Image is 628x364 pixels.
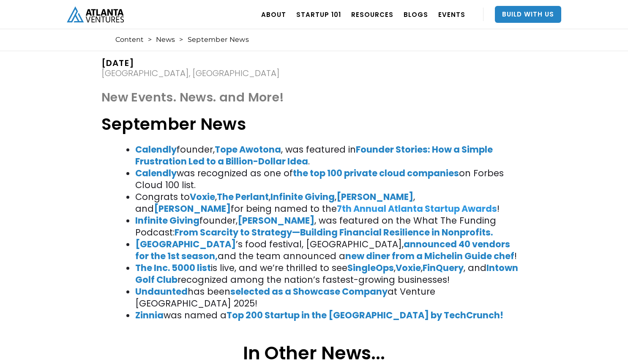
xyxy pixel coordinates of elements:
a: [PERSON_NAME] [336,191,413,203]
li: ’s food festival, [GEOGRAPHIC_DATA], and the team announced a ! [135,238,524,262]
a: Voxie [190,191,215,203]
li: is live, and we’re thrilled to see , , , and recognized among the nation’s fastest-growing busine... [135,262,524,286]
div: September News [188,36,249,44]
a: 7th Annual Atlanta Startup Awards [337,203,497,215]
a: [PERSON_NAME] [238,214,314,227]
div: [GEOGRAPHIC_DATA], [GEOGRAPHIC_DATA] [101,69,280,77]
li: has been at Venture [GEOGRAPHIC_DATA] 2025! [135,286,524,309]
a: [PERSON_NAME] [154,203,231,215]
a: [GEOGRAPHIC_DATA] [135,238,236,250]
a: Calendly [135,143,177,156]
a: The Inc. 5000 list [135,262,211,274]
a: ABOUT [261,3,286,26]
h1: September News [101,113,527,135]
a: FinQuery [423,262,464,274]
li: Congrats to , , , , and for being named to the ! [135,191,524,215]
a: selected as a Showcase Company [230,285,388,298]
a: Founder Stories: How a Simple Frustration Led to a Billion-Dollar Idea [135,143,493,167]
div: > [148,36,152,44]
a: Tope Awotona [215,143,281,156]
a: EVENTS [438,3,465,26]
a: From Scarcity to Strategy—Building Financial Resilience in Nonprofits. [175,226,493,238]
li: founder, , was featured in . [135,144,524,167]
a: Zinnia [135,309,164,321]
a: Top 200 Startup in the [GEOGRAPHIC_DATA] by TechCrunch! [227,309,503,321]
li: founder, , was featured on the What The Funding Podcast: [135,215,524,238]
a: Infinite Giving [270,191,335,203]
a: Content [115,36,144,44]
a: Voxie [396,262,421,274]
li: was recognized as one of on Forbes Cloud 100 list. [135,167,524,191]
a: new diner from a Michelin Guide chef [345,250,514,262]
a: BLOGS [404,3,428,26]
a: Undaunted [135,285,188,298]
li: was named a [135,309,524,321]
a: Intown Golf Club [135,262,518,286]
div: [DATE] [101,59,280,67]
a: the top 100 private cloud companies [293,167,459,179]
div: > [179,36,183,44]
a: News [156,36,175,44]
h1: New Events. News. and More! [101,90,527,109]
a: The Perlant [217,191,269,203]
a: SingleOps [347,262,394,274]
a: RESOURCES [351,3,393,26]
a: Startup 101 [296,3,341,26]
a: announced 40 vendors for the 1st season, [135,238,510,262]
a: Build With Us [495,6,561,23]
a: Calendly [135,167,177,179]
a: Infinite Giving [135,214,199,227]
